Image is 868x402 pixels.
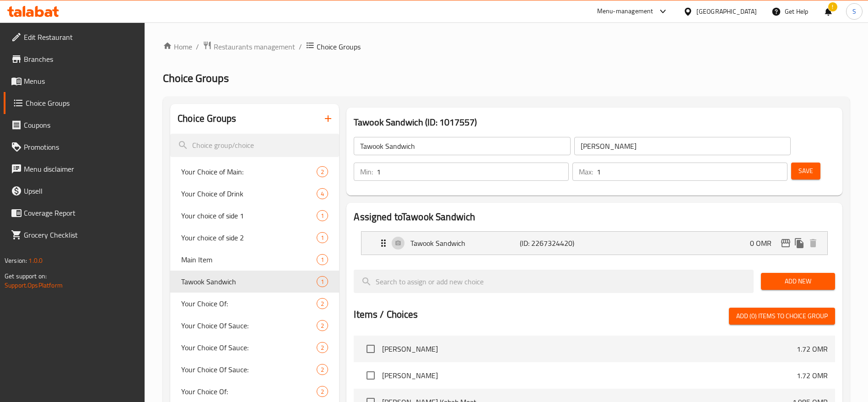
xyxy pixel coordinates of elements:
a: Edit Restaurant [4,26,145,48]
span: Your Choice of Drink [181,188,317,199]
a: Upsell [4,180,145,202]
span: 1 [317,234,328,242]
a: Support.OpsPlatform [5,279,63,291]
span: Version: [5,255,27,266]
a: Coupons [4,114,145,136]
span: Promotions [24,141,138,152]
span: Edit Restaurant [24,32,138,43]
h3: Tawook Sandwich (ID: 1017557) [354,115,835,130]
span: Main Item [181,254,317,265]
a: Choice Groups [4,92,145,114]
a: Restaurants management [203,41,295,53]
span: [PERSON_NAME] [382,343,797,354]
div: Choices [317,386,328,397]
span: Select choice [361,366,380,385]
p: 0 OMR [750,238,779,249]
a: Branches [4,48,145,70]
a: Coverage Report [4,202,145,224]
div: Choices [317,210,328,221]
span: Choice Groups [317,41,361,52]
span: 1 [317,212,328,220]
input: search [170,134,339,157]
div: Choices [317,342,328,353]
a: Menus [4,70,145,92]
h2: Assigned to Tawook Sandwich [354,210,835,224]
span: Your Choice Of Sauce: [181,320,317,331]
span: S [852,6,856,16]
span: Choice Groups [163,68,229,88]
div: Your choice of side 21 [170,227,339,249]
div: Your Choice Of Sauce:2 [170,359,339,380]
div: [GEOGRAPHIC_DATA] [696,6,757,16]
button: Add New [761,273,835,290]
div: Choices [317,254,328,265]
span: Your Choice Of: [181,386,317,397]
p: Tawook Sandwich [410,238,519,249]
span: Add New [768,276,828,287]
button: Save [791,163,820,179]
h2: Items / Choices [354,308,418,321]
button: edit [779,236,793,250]
span: Your Choice Of: [181,298,317,309]
span: Add (0) items to choice group [736,310,828,322]
span: 2 [317,387,328,396]
p: 1.72 OMR [797,370,828,381]
span: Save [798,165,813,177]
a: Grocery Checklist [4,224,145,246]
div: Your Choice of Main:2 [170,161,339,183]
span: Menu disclaimer [24,163,138,174]
span: 2 [317,321,328,330]
span: Select choice [361,339,380,359]
span: Get support on: [5,270,47,282]
span: 2 [317,299,328,308]
span: 1 [317,255,328,264]
a: Home [163,41,192,52]
h2: Choice Groups [178,112,236,125]
span: 2 [317,343,328,352]
span: [PERSON_NAME] [382,370,797,381]
a: Menu disclaimer [4,158,145,180]
button: delete [806,236,820,250]
a: Promotions [4,136,145,158]
span: Upsell [24,185,138,196]
p: 1.72 OMR [797,343,828,354]
button: duplicate [793,236,806,250]
div: Your Choice Of Sauce:2 [170,315,339,337]
div: Menu-management [597,6,653,17]
span: 1 [317,277,328,286]
div: Your choice of side 11 [170,205,339,227]
input: search [354,270,754,293]
span: Choice Groups [26,98,138,109]
div: Tawook Sandwich1 [170,271,339,293]
span: Coverage Report [24,207,138,218]
div: Your Choice Of:2 [170,293,339,315]
li: / [196,41,199,52]
span: Tawook Sandwich [181,276,317,287]
span: Restaurants management [214,41,295,52]
nav: breadcrumb [163,41,850,53]
span: Grocery Checklist [24,229,138,240]
div: Your Choice of Drink4 [170,183,339,205]
div: Main Item1 [170,249,339,271]
div: Choices [317,364,328,375]
p: (ID: 2267324420) [520,238,593,249]
div: Choices [317,276,328,287]
div: Choices [317,298,328,309]
span: Menus [24,76,138,87]
p: Max: [579,166,593,177]
span: Your Choice of Main: [181,166,317,177]
li: / [299,41,302,52]
div: Choices [317,320,328,331]
span: 4 [317,190,328,198]
span: 1.0.0 [28,255,43,266]
span: 2 [317,168,328,176]
span: Your choice of side 2 [181,232,317,243]
div: Your Choice Of Sauce:2 [170,337,339,359]
span: Your choice of side 1 [181,210,317,221]
span: Your Choice Of Sauce: [181,364,317,375]
li: Expand [354,228,835,259]
span: Branches [24,54,138,65]
span: Coupons [24,120,138,130]
button: Add (0) items to choice group [729,308,835,325]
span: Your Choice Of Sauce: [181,342,317,353]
